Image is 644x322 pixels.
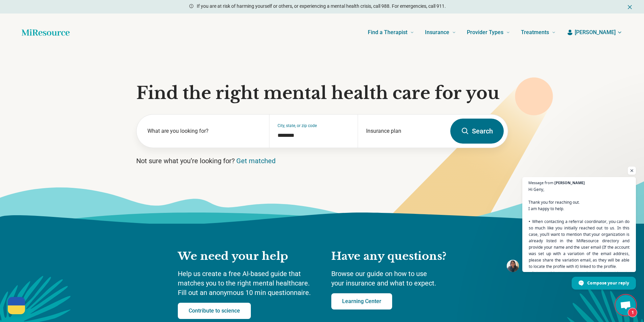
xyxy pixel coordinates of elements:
[178,303,251,319] a: Contribute to science
[425,28,449,37] span: Insurance
[197,3,446,10] p: If you are at risk of harming yourself or others, or experiencing a mental health crisis, call 98...
[567,28,622,36] button: [PERSON_NAME]
[178,269,318,297] p: Help us create a free AI-based guide that matches you to the right mental healthcare. Fill out an...
[236,157,276,165] a: Get matched
[467,19,510,46] a: Provider Types
[331,293,392,309] a: Learning Center
[628,308,637,317] span: 1
[136,156,508,166] p: Not sure what you’re looking for?
[178,249,318,264] h2: We need your help
[626,3,633,11] button: Dismiss
[521,28,549,37] span: Treatments
[368,28,407,37] span: Find a Therapist
[136,83,508,103] h1: Find the right mental health care for you
[528,181,553,184] span: Message from
[554,181,585,184] span: [PERSON_NAME]
[575,28,616,36] span: [PERSON_NAME]
[425,19,456,46] a: Insurance
[587,277,629,289] span: Compose your reply
[22,26,70,39] a: Home page
[616,295,636,315] a: Open chat
[331,269,467,288] p: Browse our guide on how to use your insurance and what to expect.
[467,28,503,37] span: Provider Types
[521,19,556,46] a: Treatments
[450,119,504,144] button: Search
[368,19,414,46] a: Find a Therapist
[331,249,467,264] h2: Have any questions?
[147,127,261,135] label: What are you looking for?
